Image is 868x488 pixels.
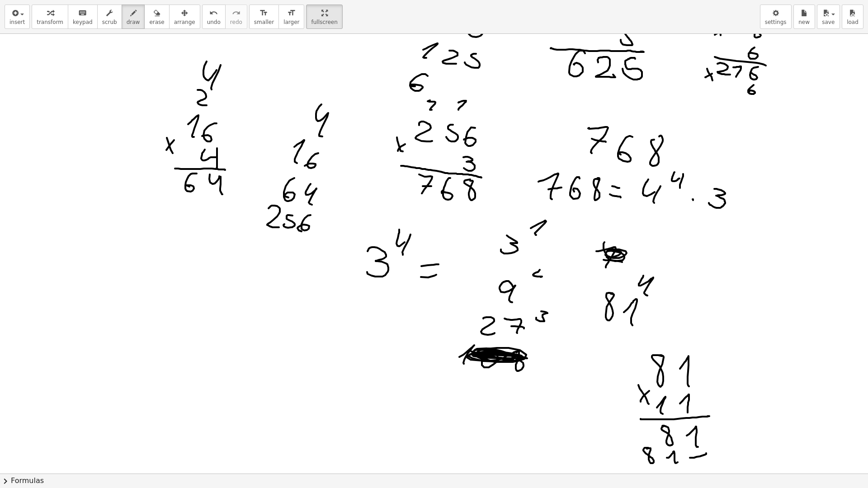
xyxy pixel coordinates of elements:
[202,5,226,29] button: undoundo
[311,19,337,25] span: fullscreen
[283,19,299,25] span: larger
[822,19,835,25] span: save
[798,19,810,25] span: new
[174,19,195,25] span: arrange
[287,8,296,19] i: format_size
[207,19,221,25] span: undo
[232,8,241,19] i: redo
[97,5,122,29] button: scrub
[760,5,792,29] button: settings
[847,19,859,25] span: load
[306,5,342,29] button: fullscreen
[169,5,200,29] button: arrange
[32,5,68,29] button: transform
[37,19,63,25] span: transform
[149,19,164,25] span: erase
[249,5,279,29] button: format_sizesmaller
[209,8,218,19] i: undo
[5,5,30,29] button: insert
[259,8,268,19] i: format_size
[9,19,25,25] span: insert
[254,19,274,25] span: smaller
[817,5,840,29] button: save
[127,19,140,25] span: draw
[842,5,863,29] button: load
[122,5,145,29] button: draw
[144,5,169,29] button: erase
[793,5,815,29] button: new
[278,5,304,29] button: format_sizelarger
[102,19,117,25] span: scrub
[68,5,98,29] button: keyboardkeypad
[73,19,93,25] span: keypad
[765,19,787,25] span: settings
[230,19,242,25] span: redo
[78,8,87,19] i: keyboard
[225,5,247,29] button: redoredo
